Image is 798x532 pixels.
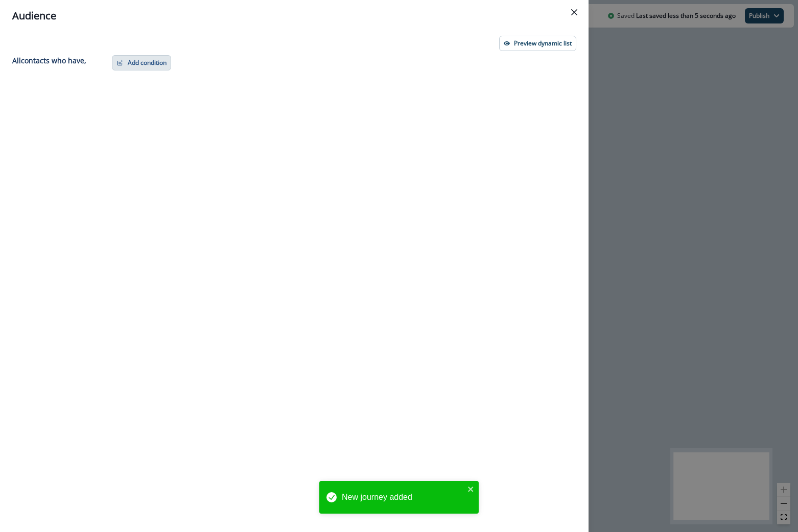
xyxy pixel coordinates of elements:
[467,485,475,493] button: close
[342,491,464,503] div: New journey added
[514,40,572,47] p: Preview dynamic list
[112,55,171,70] button: Add condition
[566,4,582,20] button: Close
[499,36,576,51] button: Preview dynamic list
[12,8,576,23] div: Audience
[12,55,86,66] p: All contact s who have,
